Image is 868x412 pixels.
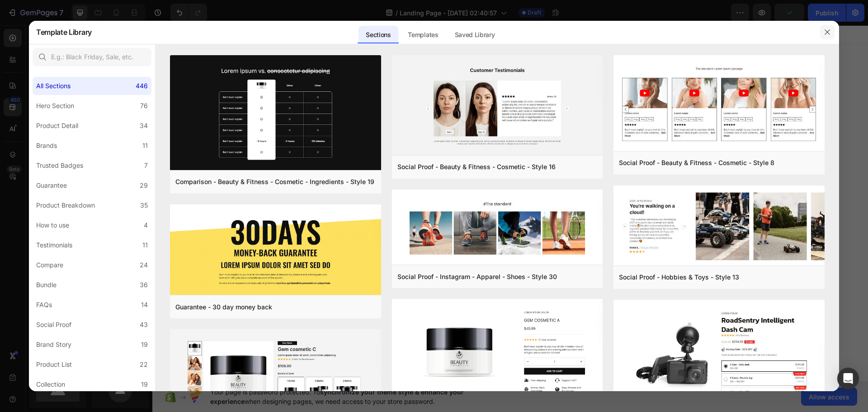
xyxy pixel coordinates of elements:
[36,160,83,171] div: Trusted Badges
[36,81,71,91] div: All Sections
[36,379,65,390] div: Collection
[33,48,151,66] input: E.g.: Black Friday, Sale, etc.
[140,100,148,111] div: 76
[144,220,148,231] div: 4
[36,339,71,350] div: Brand Story
[141,299,148,310] div: 14
[619,157,774,168] div: Social Proof - Beauty & Fitness - Cosmetic - Style 8
[175,176,374,187] div: Comparison - Beauty & Fitness - Cosmetic - Ingredients - Style 19
[359,26,398,44] div: Sections
[144,160,148,171] div: 7
[392,55,603,157] img: sp16.png
[397,271,557,282] div: Social Proof - Instagram - Apparel - Shoes - Style 30
[36,359,72,370] div: Product List
[140,359,148,370] div: 22
[141,379,148,390] div: 19
[619,272,739,283] div: Social Proof - Hobbies & Toys - Style 13
[315,134,352,147] div: Learn more
[36,319,71,330] div: Social Proof
[140,120,148,131] div: 34
[36,200,95,211] div: Product Breakdown
[837,368,859,389] div: Open Intercom Messenger
[448,26,502,44] div: Saved Library
[140,279,148,290] div: 36
[140,260,148,270] div: 24
[36,299,52,310] div: FAQs
[36,240,72,251] div: Testimonials
[377,130,412,151] button: Buy
[36,279,57,290] div: Bundle
[142,140,148,151] div: 11
[392,189,603,267] img: sp30.png
[170,55,381,172] img: c19.png
[277,104,439,125] div: All out Pro.
[136,81,148,91] div: 446
[141,339,148,350] div: 19
[140,180,148,191] div: 29
[36,140,57,151] div: Brands
[36,20,92,44] h2: Template Library
[142,240,148,251] div: 11
[277,59,439,99] h2: iPhone 17 Pro
[36,180,67,191] div: Guarantee
[87,156,629,335] img: Alt image
[304,130,363,151] button: Learn more
[175,302,272,313] div: Guarantee - 30 day money back
[36,260,63,270] div: Compare
[613,185,825,267] img: sp13.png
[340,28,387,36] div: Drop element here
[36,120,78,131] div: Product Detail
[401,26,445,44] div: Templates
[397,161,556,172] div: Social Proof - Beauty & Fitness - Cosmetic - Style 16
[36,100,74,111] div: Hero Section
[170,204,381,297] img: g30.png
[140,319,148,330] div: 43
[613,55,825,153] img: sp8.png
[388,134,401,147] div: Buy
[36,220,69,231] div: How to use
[140,200,148,211] div: 35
